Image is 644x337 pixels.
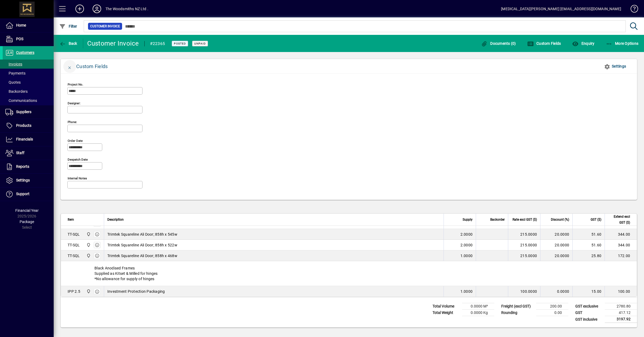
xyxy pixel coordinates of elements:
[572,41,594,46] span: Enquiry
[608,214,630,225] span: Extend excl GST ($)
[85,242,91,248] span: The Woodsmiths
[15,208,39,213] span: Financial Year
[600,62,631,71] button: Settings
[460,232,473,237] span: 2.0000
[3,19,54,32] a: Home
[572,229,605,240] td: 51.60
[3,96,54,105] a: Communications
[85,253,91,259] span: The Woodsmiths
[540,229,572,240] td: 20.0000
[605,250,637,261] td: 172.00
[16,192,30,196] span: Support
[572,250,605,261] td: 25.80
[85,288,91,294] span: The Woodsmiths
[107,289,165,294] span: Investment Protection Packaging
[605,286,637,297] td: 100.00
[16,23,26,27] span: Home
[68,120,77,124] mat-label: Phone:
[3,160,54,173] a: Reports
[63,60,76,73] button: Close
[3,146,54,160] a: Staff
[107,232,177,237] span: Trimtek Squareline Ali Door; 858h x 545w
[16,164,29,169] span: Reports
[3,78,54,87] a: Quotes
[3,69,54,78] a: Payments
[16,178,30,182] span: Settings
[551,217,569,223] span: Discount (%)
[5,98,37,103] span: Communications
[5,89,28,94] span: Backorders
[591,217,601,223] span: GST ($)
[85,231,91,237] span: The Woodsmiths
[513,217,537,223] span: Rate excl GST ($)
[58,21,79,31] button: Filter
[68,176,87,180] mat-label: Internal Notes
[68,242,80,248] div: TT-SQL
[16,37,23,41] span: POS
[68,217,74,223] span: Item
[105,5,148,13] div: The Woodsmiths NZ Ltd .
[16,50,34,55] span: Customers
[16,151,24,155] span: Staff
[462,303,494,310] td: 0.0000 M³
[526,39,562,48] button: Custom Fields
[68,139,83,143] mat-label: Order Date
[90,24,120,29] span: Customer Invoice
[3,105,54,119] a: Suppliers
[573,303,605,310] td: GST exclusive
[16,110,31,114] span: Suppliers
[59,41,77,46] span: Back
[107,242,177,248] span: Trimtek Squareline Ali Door; 858h x 522w
[573,310,605,316] td: GST
[511,289,537,294] div: 100.0000
[20,220,34,224] span: Package
[16,137,33,141] span: Financials
[174,42,186,45] span: Posted
[3,119,54,132] a: Products
[527,41,561,46] span: Custom Fields
[605,240,637,250] td: 344.00
[58,39,79,48] button: Back
[150,39,165,48] div: #22365
[3,32,54,46] a: POS
[481,41,516,46] span: Documents (0)
[61,261,637,286] div: Black Anodised Frames Supplied as Kitset & Milled for hinges *No allowance for supply of hinges
[480,39,517,48] button: Documents (0)
[540,240,572,250] td: 20.0000
[536,303,568,310] td: 200.00
[430,310,462,316] td: Total Weight
[499,310,536,316] td: Rounding
[68,232,80,237] div: TT-SQL
[627,1,637,18] a: Knowledge Base
[3,187,54,201] a: Support
[605,229,637,240] td: 344.00
[68,158,88,161] mat-label: Despatch Date
[540,286,572,297] td: 0.0000
[68,101,80,105] mat-label: Designer:
[3,174,54,187] a: Settings
[605,316,637,323] td: 3197.92
[462,310,494,316] td: 0.0000 Kg
[88,4,105,14] button: Profile
[511,242,537,248] div: 215.0000
[605,303,637,310] td: 2780.80
[5,71,25,75] span: Payments
[460,289,473,294] span: 1.0000
[194,42,206,45] span: Unpaid
[16,123,31,128] span: Products
[3,87,54,96] a: Backorders
[501,5,621,13] div: [MEDICAL_DATA][PERSON_NAME] [EMAIL_ADDRESS][DOMAIN_NAME]
[54,39,83,48] app-page-header-button: Back
[107,217,124,223] span: Description
[76,62,108,71] div: Custom Fields
[573,316,605,323] td: GST inclusive
[68,289,80,294] div: IPP 2.5
[5,80,21,84] span: Quotes
[87,39,139,48] div: Customer Invoice
[460,242,473,248] span: 2.0000
[572,286,605,297] td: 15.00
[572,240,605,250] td: 51.60
[5,62,22,66] span: Invoices
[511,232,537,237] div: 215.0000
